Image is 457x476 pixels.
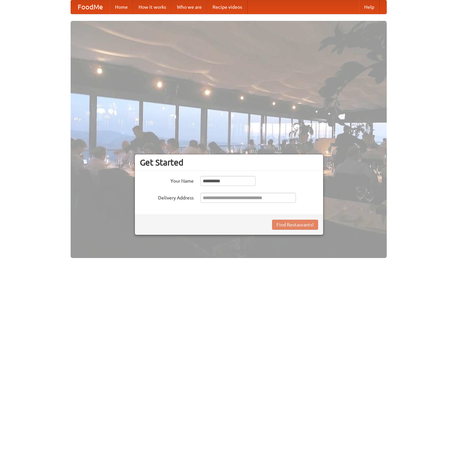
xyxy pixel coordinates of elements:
[272,220,318,230] button: Find Restaurants!
[140,176,194,184] label: Your Name
[140,157,318,168] h3: Get Started
[71,0,110,14] a: FoodMe
[207,0,247,14] a: Recipe videos
[133,0,172,14] a: How it works
[172,0,207,14] a: Who we are
[140,193,194,201] label: Delivery Address
[359,0,380,14] a: Help
[110,0,133,14] a: Home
